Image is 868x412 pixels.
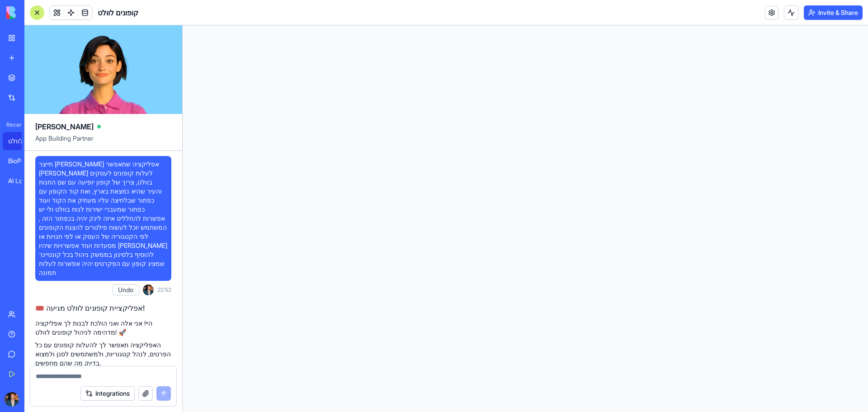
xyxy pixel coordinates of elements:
span: Recent [3,121,22,128]
span: App Building Partner [35,134,171,150]
a: קופונים לוולט [3,132,39,150]
div: AI Logo Generator [8,176,33,185]
button: Undo [112,284,139,295]
p: היי! אני אלה ואני הולכת לבנות לך אפליקציה מדהימה לניהול קופונים לוולט! 🚀 [35,319,171,337]
span: תייצר [PERSON_NAME] אפליקציה שתאפשר [PERSON_NAME] לעלות קופונים לעסקים בוולט, צריך של קופון יופיע... [39,160,168,277]
img: ACg8ocKImB3NmhjzizlkhQX-yPY2fZynwA8pJER7EWVqjn6AvKs_a422YA=s96-c [5,392,19,407]
span: 22:52 [157,286,171,294]
a: BioPet Product Scanner [3,152,39,170]
img: logo [6,6,62,19]
span: קופונים לוולט [98,7,138,18]
a: AI Logo Generator [3,172,39,190]
img: ACg8ocKImB3NmhjzizlkhQX-yPY2fZynwA8pJER7EWVqjn6AvKs_a422YA=s96-c [143,284,154,295]
iframe: To enrich screen reader interactions, please activate Accessibility in Grammarly extension settings [183,25,868,412]
button: Integrations [80,386,135,401]
h2: 🎟️ אפליקציית קופונים לוולט מגיעה! [35,303,171,313]
button: Invite & Share [804,5,863,20]
span: [PERSON_NAME] [35,121,94,132]
p: האפליקציה תאפשר לך להעלות קופונים עם כל הפרטים, לנהל קטגוריות, ולמשתמשים לסנן ולמצוא בדיוק מה שהם... [35,341,171,368]
div: קופונים לוולט [8,137,33,146]
div: BioPet Product Scanner [8,156,33,166]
